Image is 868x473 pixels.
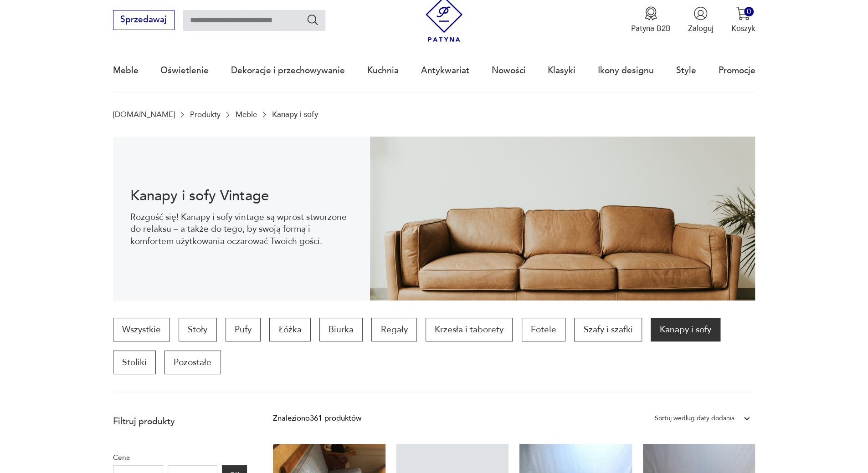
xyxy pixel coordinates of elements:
a: Promocje [718,50,755,92]
a: Kuchnia [367,50,399,92]
a: Klasyki [548,50,575,92]
img: 4dcd11543b3b691785adeaf032051535.jpg [370,137,755,300]
a: Biurka [319,318,363,341]
a: Nowości [491,50,525,92]
a: Kanapy i sofy [651,318,720,341]
a: Dekoracje i przechowywanie [231,50,345,92]
button: Zaloguj [688,6,714,34]
p: Zaloguj [688,23,714,34]
a: Pufy [226,318,261,341]
button: Sprzedawaj [113,10,175,30]
a: Krzesła i taborety [426,318,513,341]
img: Ikona koszyka [736,6,750,20]
a: Meble [113,50,139,92]
div: Znaleziono 361 produktów [273,412,361,424]
p: Kanapy i sofy [272,110,318,119]
a: Wszystkie [113,318,170,341]
div: 0 [744,7,754,16]
a: Sprzedawaj [113,17,175,24]
a: Fotele [522,318,565,341]
p: Patyna B2B [631,23,671,34]
h1: Kanapy i sofy Vintage [130,189,352,203]
p: Filtruj produkty [113,416,247,427]
a: Ikona medaluPatyna B2B [631,6,671,34]
a: Szafy i szafki [574,318,642,341]
a: Ikony designu [598,50,654,92]
a: Łóżka [269,318,310,341]
p: Rozgość się! Kanapy i sofy vintage są wprost stworzone do relaksu – a także do tego, by swoją for... [130,211,352,247]
a: Oświetlenie [160,50,209,92]
p: Koszyk [731,23,755,34]
a: Antykwariat [421,50,469,92]
a: Style [676,50,696,92]
a: Stoliki [113,351,156,374]
a: [DOMAIN_NAME] [113,110,175,119]
p: Cena [113,452,247,463]
a: Produkty [190,110,221,119]
button: 0Koszyk [731,6,755,34]
a: Pozostałe [164,351,221,374]
img: Ikona medalu [644,6,658,20]
button: Patyna B2B [631,6,671,34]
a: Stoły [179,318,216,341]
a: Regały [371,318,416,341]
a: Meble [236,110,257,119]
img: Ikonka użytkownika [693,6,708,20]
div: Sortuj według daty dodania [654,412,734,424]
button: Szukaj [306,13,319,26]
